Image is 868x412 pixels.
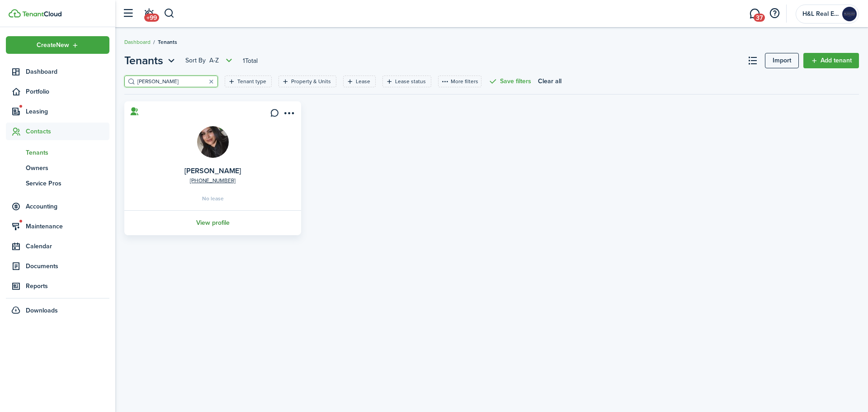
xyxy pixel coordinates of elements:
[205,75,217,88] button: Clear search
[243,56,258,66] header-page-total: 1 Total
[135,77,215,86] input: Search here...
[237,77,266,85] filter-tag-label: Tenant type
[185,56,209,65] span: Sort by
[278,76,336,87] filter-tag: Open filter
[26,306,58,315] span: Downloads
[395,77,426,85] filter-tag-label: Lease status
[6,160,109,175] a: Owners
[185,55,235,66] button: Sort byA-Z
[26,222,109,231] span: Maintenance
[754,14,765,22] span: 37
[37,42,69,48] span: Create New
[26,179,109,188] span: Service Pros
[140,2,157,25] a: Notifications
[6,36,109,54] button: Open menu
[158,38,177,46] span: Tenants
[26,202,109,211] span: Accounting
[124,52,177,69] button: Open menu
[26,261,109,271] span: Documents
[164,6,175,21] button: Search
[26,127,109,136] span: Contacts
[26,67,109,76] span: Dashboard
[185,55,235,66] button: Open menu
[124,52,163,69] span: Tenants
[26,107,109,116] span: Leasing
[6,63,109,81] a: Dashboard
[802,11,839,17] span: H&L Real Estate Property Management Company
[209,56,219,65] span: A-Z
[6,175,109,191] a: Service Pros
[26,87,109,96] span: Portfolio
[767,6,782,21] button: Open resource center
[842,7,857,21] img: H&L Real Estate Property Management Company
[438,76,481,87] button: More filters
[124,52,177,69] button: Tenants
[26,281,109,291] span: Reports
[26,148,109,157] span: Tenants
[291,77,331,85] filter-tag-label: Property & Units
[281,109,296,121] button: Open menu
[184,166,241,176] a: [PERSON_NAME]
[765,53,799,68] a: Import
[225,76,272,87] filter-tag: Open filter
[9,9,21,18] img: TenantCloud
[124,38,151,46] a: Dashboard
[803,53,859,68] a: Add tenant
[123,210,302,235] a: View profile
[488,76,531,87] button: Save filters
[144,14,159,22] span: +99
[197,126,229,158] img: Gloria Tellez
[6,145,109,160] a: Tenants
[22,11,61,17] img: TenantCloud
[202,196,224,201] span: No lease
[746,2,763,25] a: Messaging
[119,5,137,22] button: Open sidebar
[190,176,236,185] a: [PHONE_NUMBER]
[538,76,561,87] button: Clear all
[356,77,370,85] filter-tag-label: Lease
[26,163,109,173] span: Owners
[6,277,109,295] a: Reports
[343,76,376,87] filter-tag: Open filter
[382,76,431,87] filter-tag: Open filter
[26,242,109,251] span: Calendar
